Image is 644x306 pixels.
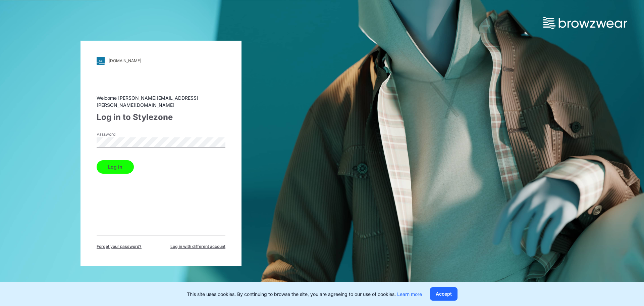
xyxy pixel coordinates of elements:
label: Password [97,131,144,137]
span: Log in with different account [170,244,225,250]
button: Log in [97,160,134,174]
button: Accept [430,287,458,301]
a: Learn more [397,291,422,297]
p: This site uses cookies. By continuing to browse the site, you are agreeing to our use of cookies. [187,291,422,298]
div: Log in to Stylezone [97,111,225,123]
span: Forget your password? [97,244,142,250]
a: [DOMAIN_NAME] [97,57,225,65]
img: browzwear-logo.73288ffb.svg [543,17,627,29]
img: svg+xml;base64,PHN2ZyB3aWR0aD0iMjgiIGhlaWdodD0iMjgiIHZpZXdCb3g9IjAgMCAyOCAyOCIgZmlsbD0ibm9uZSIgeG... [97,57,105,65]
div: [DOMAIN_NAME] [109,58,141,63]
div: Welcome [PERSON_NAME][EMAIL_ADDRESS][PERSON_NAME][DOMAIN_NAME] [97,94,225,108]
